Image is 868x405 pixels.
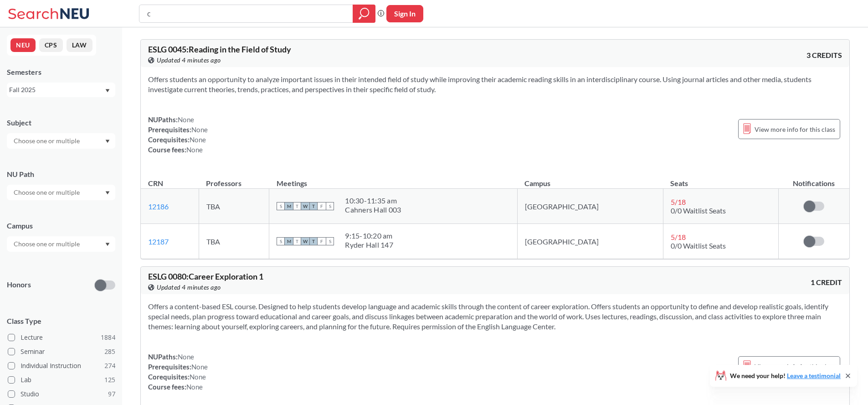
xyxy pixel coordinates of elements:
span: F [318,202,326,210]
input: Choose one or multiple [9,135,86,146]
div: Fall 2025Dropdown arrow [7,83,115,97]
span: None [178,115,194,124]
section: Offers a content-based ESL course. Designed to help students develop language and academic skills... [148,301,842,332]
div: Campus [7,221,115,231]
label: Studio [8,388,115,400]
span: M [285,237,293,245]
span: 1 CREDIT [811,277,842,287]
label: Lab [8,374,115,386]
th: Professors [199,169,269,189]
span: F [318,237,326,245]
div: Ryder Hall 147 [345,240,393,249]
p: Honors [7,280,31,290]
div: NU Path [7,169,115,179]
span: 5 / 18 [671,197,686,206]
th: Campus [517,169,663,189]
button: CPS [39,38,63,52]
span: S [277,237,285,245]
div: Fall 2025 [9,85,104,95]
span: S [326,237,334,245]
svg: magnifying glass [359,7,370,20]
a: Leave a testimonial [787,372,841,379]
th: Notifications [779,169,850,189]
button: NEU [10,38,36,52]
svg: Dropdown arrow [105,243,110,246]
span: 0/0 Waitlist Seats [671,241,726,250]
span: 97 [108,389,115,399]
span: None [190,135,206,144]
div: Dropdown arrow [7,185,115,200]
span: None [190,373,206,381]
span: Updated 4 minutes ago [157,55,221,65]
button: Sign In [386,5,423,22]
input: Choose one or multiple [9,239,86,249]
svg: Dropdown arrow [105,140,110,143]
span: W [301,237,309,245]
span: 125 [104,375,115,385]
a: 12186 [148,202,169,211]
span: Updated 4 minutes ago [157,282,221,292]
th: Seats [663,169,778,189]
span: None [186,145,203,154]
span: T [293,237,301,245]
td: [GEOGRAPHIC_DATA] [517,189,663,224]
span: View more info for this class [755,124,835,135]
label: Individual Instruction [8,360,115,372]
span: None [191,363,208,371]
span: T [293,202,301,210]
span: 0/0 Waitlist Seats [671,206,726,215]
span: None [191,125,208,134]
td: TBA [199,189,269,224]
span: M [285,202,293,210]
span: None [186,383,203,391]
div: Subject [7,118,115,128]
div: NUPaths: Prerequisites: Corequisites: Course fees: [148,352,208,392]
span: View more info for this class [755,361,835,372]
div: magnifying glass [353,5,375,23]
span: Class Type [7,316,115,326]
span: T [309,202,318,210]
div: Cahners Hall 003 [345,205,401,214]
span: W [301,202,309,210]
span: S [277,202,285,210]
span: We need your help! [730,373,841,379]
div: 9:15 - 10:20 am [345,231,393,240]
label: Seminar [8,346,115,358]
td: [GEOGRAPHIC_DATA] [517,224,663,259]
th: Meetings [269,169,517,189]
span: ESLG 0045 : Reading in the Field of Study [148,44,291,54]
input: Class, professor, course number, "phrase" [146,6,346,21]
div: Semesters [7,67,115,77]
span: 285 [104,347,115,357]
td: TBA [199,224,269,259]
span: S [326,202,334,210]
span: 5 / 18 [671,233,686,241]
div: NUPaths: Prerequisites: Corequisites: Course fees: [148,114,208,155]
span: 274 [104,361,115,371]
section: Offers students an opportunity to analyze important issues in their intended field of study while... [148,74,842,94]
span: 3 CREDITS [806,50,842,60]
span: 1884 [101,332,115,343]
div: Dropdown arrow [7,133,115,149]
span: ESLG 0080 : Career Exploration 1 [148,271,263,281]
div: Dropdown arrow [7,236,115,252]
svg: Dropdown arrow [105,191,110,195]
input: Choose one or multiple [9,187,86,198]
button: LAW [67,38,92,52]
span: T [309,237,318,245]
span: None [178,353,194,361]
svg: Dropdown arrow [105,89,110,93]
a: 12187 [148,237,169,246]
label: Lecture [8,332,115,343]
div: CRN [148,178,163,188]
div: 10:30 - 11:35 am [345,196,401,205]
